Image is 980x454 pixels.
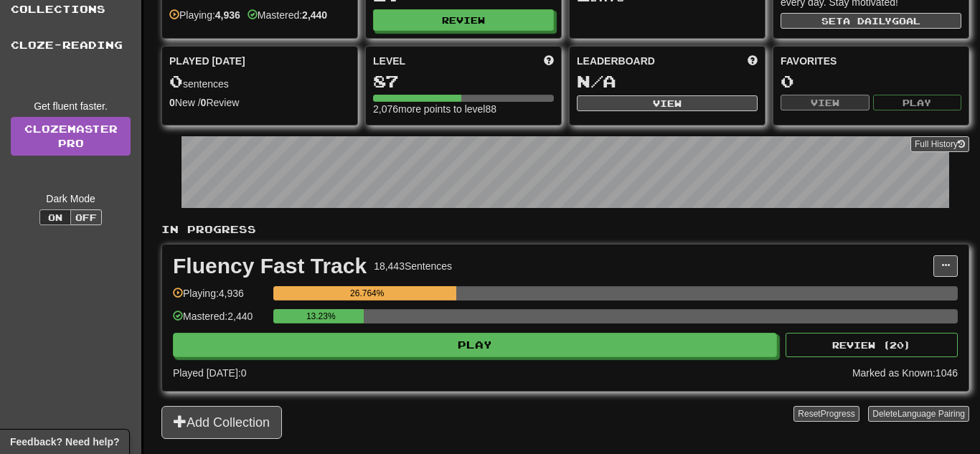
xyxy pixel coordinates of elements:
strong: 4,936 [215,9,240,21]
div: Fluency Fast Track [173,255,367,277]
div: Playing: 4,936 [173,286,266,310]
button: DeleteLanguage Pairing [868,406,969,422]
button: Full History [910,136,969,152]
button: ResetProgress [793,406,859,422]
button: Seta dailygoal [781,13,961,29]
span: Score more points to level up [544,54,554,68]
span: N/A [577,71,616,91]
span: This week in points, UTC [748,54,758,68]
button: Review [373,9,554,31]
div: sentences [169,72,350,91]
span: Played [DATE] [169,54,245,68]
span: Level [373,54,405,68]
div: 18,443 Sentences [374,259,452,273]
button: Play [173,333,777,357]
strong: 2,440 [302,9,327,21]
strong: 0 [169,97,175,108]
div: Mastered: [248,8,327,22]
span: Progress [821,409,855,419]
span: Played [DATE]: 0 [173,367,246,379]
div: Get fluent faster. [11,99,131,113]
a: ClozemasterPro [11,117,131,156]
div: Mastered: 2,440 [173,309,266,333]
span: Leaderboard [577,54,655,68]
div: Dark Mode [11,191,131,206]
div: 13.23% [278,309,364,323]
span: Language Pairing [897,409,965,419]
button: Add Collection [161,406,282,439]
div: Playing: [169,8,240,22]
div: Marked as Known: 1046 [852,366,958,380]
div: 0 [781,72,961,90]
span: 0 [169,71,183,91]
button: View [781,95,870,110]
span: Open feedback widget [10,435,119,449]
div: Favorites [781,54,961,68]
p: In Progress [161,222,969,237]
span: a daily [843,16,892,26]
button: View [577,95,758,111]
button: On [39,209,71,225]
div: New / Review [169,95,350,110]
div: 26.764% [278,286,456,301]
strong: 0 [201,97,207,108]
button: Play [873,95,962,110]
div: 87 [373,72,554,90]
div: 2,076 more points to level 88 [373,102,554,116]
button: Off [70,209,102,225]
button: Review (20) [786,333,958,357]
